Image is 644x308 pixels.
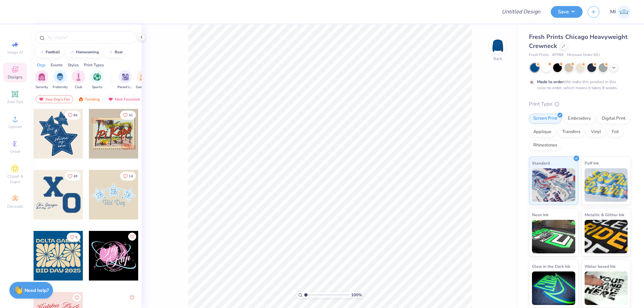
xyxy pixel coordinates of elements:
div: filter for Game Day [136,70,151,90]
img: trend_line.gif [39,50,44,54]
button: football [35,47,63,57]
div: Trending [75,95,103,103]
span: Club [75,85,82,90]
span: 100 % [351,292,362,298]
img: trend_line.gif [108,50,113,54]
strong: Need help? [24,287,49,294]
span: Fresh Prints Chicago Heavyweight Crewneck [529,33,628,50]
div: Digital Print [597,114,630,124]
div: filter for Sports [90,70,104,90]
button: Like [73,294,81,302]
span: Fraternity [53,85,68,90]
img: trending.gif [78,97,84,102]
img: Neon Ink [532,220,575,253]
span: Decorate [7,204,23,209]
div: Your Org's Fav [36,95,73,103]
div: Events [51,62,63,68]
span: Water based Ink [585,263,615,270]
div: Most Favorited [105,95,143,103]
span: Game Day [136,85,151,90]
span: 5 [75,236,77,239]
button: Save [551,6,583,18]
img: Metallic & Glitter Ink [585,220,628,253]
img: Puff Ink [585,168,628,202]
span: Fresh Prints [529,52,549,58]
div: Print Types [84,62,104,68]
button: filter button [90,70,104,90]
button: Like [65,172,80,181]
img: Sports Image [93,73,101,81]
button: filter button [72,70,85,90]
button: Like [128,233,136,241]
img: trend_line.gif [69,50,74,54]
div: Rhinestones [529,140,561,150]
div: filter for Sorority [35,70,48,90]
button: Like [120,111,136,120]
button: filter button [53,70,68,90]
span: 84 [73,114,77,117]
button: Like [120,172,136,181]
span: Clipart & logos [3,174,27,184]
a: MI [610,5,631,18]
input: Try "Alpha" [46,34,132,41]
input: Untitled Design [496,5,546,18]
div: filter for Parent's Weekend [117,70,133,90]
span: MI [610,8,616,16]
div: We make this product in this color to order, which means it takes 8 weeks. [537,79,620,91]
div: Foil [607,127,623,137]
button: homecoming [65,47,102,57]
span: Minimum Order: 50 + [567,52,600,58]
span: 49 [73,175,77,178]
span: Upload [8,124,22,129]
span: 41 [129,114,133,117]
div: Print Type [529,100,631,108]
div: filter for Club [72,70,85,90]
span: Sports [92,85,102,90]
img: Sorority Image [38,73,46,81]
div: homecoming [76,50,99,54]
div: filter for Fraternity [53,70,68,90]
span: Neon Ink [532,211,548,218]
button: bear [104,47,126,57]
img: Fraternity Image [56,73,64,81]
strong: Made to order: [537,79,565,84]
div: Transfers [558,127,585,137]
span: 14 [129,175,133,178]
span: Standard [532,160,550,167]
button: Like [128,294,136,302]
img: Club Image [75,73,82,81]
div: Vinyl [587,127,605,137]
span: Greek [10,149,20,154]
img: most_fav.gif [108,97,113,102]
div: bear [115,50,123,54]
div: Embroidery [563,114,595,124]
img: most_fav.gif [39,97,44,102]
button: filter button [136,70,151,90]
span: Designs [8,74,22,80]
img: Glow in the Dark Ink [532,271,575,305]
span: Add Text [7,99,23,105]
div: Applique [529,127,556,137]
div: Back [493,56,502,62]
span: Parent's Weekend [117,85,133,90]
button: filter button [35,70,48,90]
span: Puff Ink [585,160,599,167]
img: Water based Ink [585,271,628,305]
button: Like [65,111,80,120]
span: Sorority [36,85,48,90]
button: Like [67,233,80,242]
span: Glow in the Dark Ink [532,263,570,270]
img: Mark Isaac [618,5,631,18]
div: Styles [68,62,79,68]
span: Image AI [7,50,23,55]
button: filter button [117,70,133,90]
img: Parent's Weekend Image [121,73,129,81]
img: Game Day Image [140,73,148,81]
div: football [46,50,60,54]
span: Metallic & Glitter Ink [585,211,624,218]
span: # FP88 [552,52,563,58]
div: Screen Print [529,114,561,124]
div: Orgs [37,62,46,68]
img: Standard [532,168,575,202]
img: Back [491,39,504,52]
